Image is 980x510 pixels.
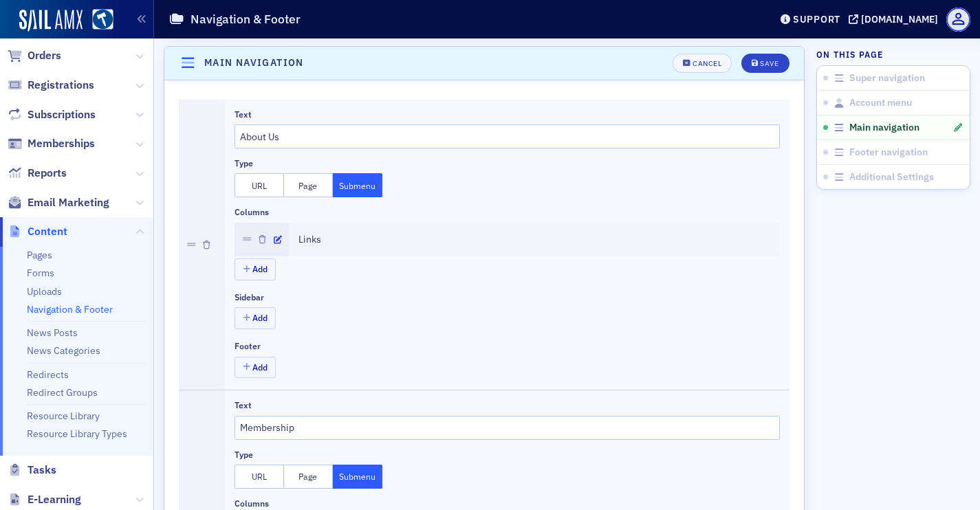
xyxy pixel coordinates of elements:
div: Columns [235,207,269,217]
div: Type [235,450,253,460]
h1: Navigation & Footer [190,11,301,27]
div: Text [235,109,252,120]
a: Redirect Groups [27,386,98,399]
div: Links [298,232,321,247]
div: Support [793,13,840,25]
button: Submenu [333,173,382,197]
a: Tasks [8,463,56,478]
div: Text [235,400,252,410]
span: Tasks [28,463,56,478]
button: [DOMAIN_NAME] [849,14,943,24]
button: Save [741,54,789,73]
button: Page [284,465,334,489]
a: Resource Library [27,410,100,422]
button: Page [284,173,334,197]
a: Content [8,224,67,239]
span: Orders [28,48,61,63]
span: Super navigation [849,72,925,85]
button: Add [235,258,276,280]
a: Pages [27,249,52,261]
a: Redirects [27,368,69,381]
a: Forms [27,267,54,279]
button: URL [235,173,284,197]
a: Resource Library Types [27,428,127,440]
button: Cancel [673,54,732,73]
h4: On this page [816,48,970,60]
img: SailAMX [19,10,83,32]
span: Memberships [28,136,95,151]
span: Footer navigation [849,146,928,159]
a: Navigation & Footer [27,303,113,315]
div: Columns [235,498,269,509]
div: Cancel [693,60,721,67]
a: Email Marketing [8,195,109,210]
a: Registrations [8,78,94,93]
a: Memberships [8,136,95,151]
img: SailAMX [92,9,113,30]
span: E-Learning [28,492,81,507]
button: Submenu [333,465,382,489]
span: Reports [28,166,67,181]
a: News Categories [27,344,100,357]
span: Profile [946,8,970,32]
span: Registrations [28,78,94,93]
a: Uploads [27,285,62,298]
span: Email Marketing [28,195,109,210]
div: Footer [235,341,261,351]
span: Additional Settings [849,171,934,184]
div: [DOMAIN_NAME] [861,13,938,25]
a: Orders [8,48,61,63]
a: E-Learning [8,492,81,507]
div: Type [235,158,253,168]
span: Account menu [849,97,912,109]
div: Sidebar [235,292,264,302]
a: Reports [8,166,67,181]
button: URL [235,465,284,489]
div: Save [760,60,778,67]
button: Add [235,357,276,378]
button: Add [235,307,276,329]
span: Subscriptions [28,107,96,122]
span: Content [28,224,67,239]
a: Subscriptions [8,107,96,122]
span: Main navigation [849,122,919,134]
a: News Posts [27,326,78,339]
h4: Main navigation [204,56,304,70]
a: View Homepage [83,9,113,32]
